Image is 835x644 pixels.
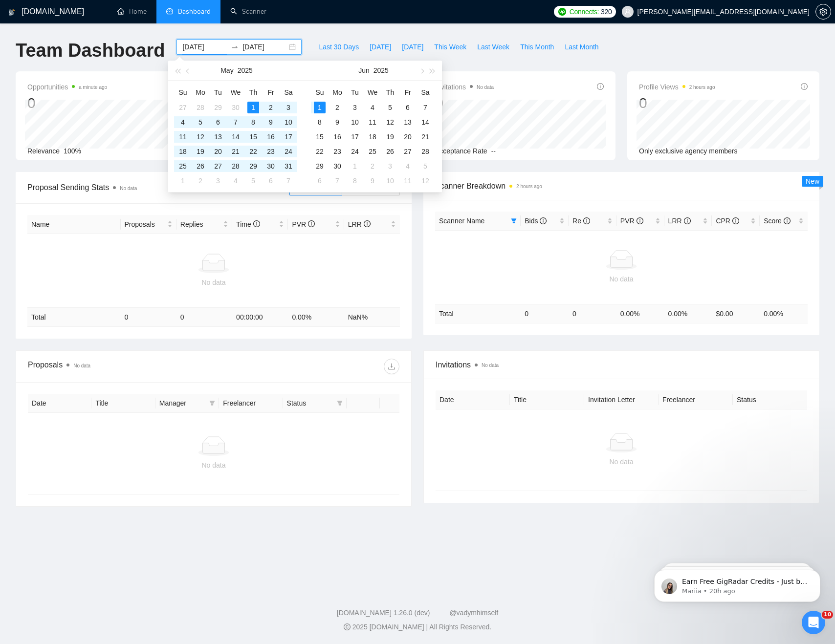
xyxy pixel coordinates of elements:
[283,160,294,172] div: 31
[384,160,396,172] div: 3
[314,175,326,187] div: 6
[311,85,329,100] th: Su
[311,100,329,115] td: 2025-06-01
[419,146,431,157] div: 28
[212,160,224,172] div: 27
[436,390,510,409] th: Date
[367,131,378,143] div: 18
[639,549,835,618] iframe: Intercom notifications message
[314,146,326,157] div: 22
[402,146,414,157] div: 27
[176,308,232,327] td: 0
[477,42,509,52] span: Last Week
[27,181,289,193] span: Proposal Sending Stats
[195,102,206,113] div: 28
[209,173,227,188] td: 2025-06-03
[384,359,399,374] button: download
[262,100,280,115] td: 2025-05-02
[417,173,434,188] td: 2025-07-12
[262,173,280,188] td: 2025-06-06
[349,102,361,113] div: 3
[569,304,616,323] td: 0
[192,173,209,188] td: 2025-06-02
[435,180,808,192] span: Scanner Breakdown
[283,175,294,187] div: 7
[419,131,431,143] div: 21
[583,217,590,224] span: info-circle
[639,94,715,112] div: 0
[292,220,315,228] span: PVR
[209,115,227,129] td: 2025-05-06
[209,100,227,115] td: 2025-04-29
[370,42,391,52] span: [DATE]
[262,129,280,144] td: 2025-05-16
[434,42,466,52] span: This Week
[79,85,107,90] time: a minute ago
[212,102,224,113] div: 29
[230,116,242,128] div: 7
[364,173,381,188] td: 2025-07-09
[192,115,209,129] td: 2025-05-05
[283,146,294,157] div: 24
[265,146,277,157] div: 23
[346,115,364,129] td: 2025-06-10
[43,28,169,38] p: Earn Free GigRadar Credits - Just by Sharing Your Story! 💬 Want more credits for sending proposal...
[195,160,206,172] div: 26
[265,175,277,187] div: 6
[195,116,206,128] div: 5
[262,144,280,159] td: 2025-05-23
[311,144,329,159] td: 2025-06-22
[402,116,414,128] div: 13
[417,144,434,159] td: 2025-06-28
[439,274,804,284] div: No data
[349,116,361,128] div: 10
[227,159,244,173] td: 2025-05-28
[232,308,288,327] td: 00:00:00
[192,85,209,100] th: Mo
[349,175,361,187] div: 8
[374,61,389,80] button: 2025
[311,115,329,129] td: 2025-06-08
[616,304,664,323] td: 0.00 %
[244,144,262,159] td: 2025-05-22
[367,160,378,172] div: 2
[314,131,326,143] div: 15
[27,215,121,234] th: Name
[639,81,715,93] span: Profile Views
[565,42,598,52] span: Last Month
[262,115,280,129] td: 2025-05-09
[381,159,399,173] td: 2025-07-03
[384,175,396,187] div: 10
[402,160,414,172] div: 4
[435,304,521,323] td: Total
[27,94,107,112] div: 0
[192,159,209,173] td: 2025-05-26
[364,129,381,144] td: 2025-06-18
[402,102,414,113] div: 6
[331,175,343,187] div: 7
[597,83,604,90] span: info-circle
[22,29,38,45] img: Profile image for Mariia
[399,144,417,159] td: 2025-06-27
[174,173,192,188] td: 2025-06-01
[358,61,370,80] button: Jun
[280,129,297,144] td: 2025-05-17
[244,100,262,115] td: 2025-05-01
[227,100,244,115] td: 2025-04-30
[367,146,378,157] div: 25
[439,217,484,225] span: Scanner Name
[244,159,262,173] td: 2025-05-29
[402,131,414,143] div: 20
[73,363,90,368] span: No data
[419,102,431,113] div: 7
[227,129,244,144] td: 2025-05-14
[570,6,599,17] span: Connects:
[329,159,346,173] td: 2025-06-30
[436,359,807,371] span: Invitations
[477,85,494,90] span: No data
[525,217,547,225] span: Bids
[247,102,259,113] div: 1
[262,85,280,100] th: Fr
[121,215,176,234] th: Proposals
[283,131,294,143] div: 17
